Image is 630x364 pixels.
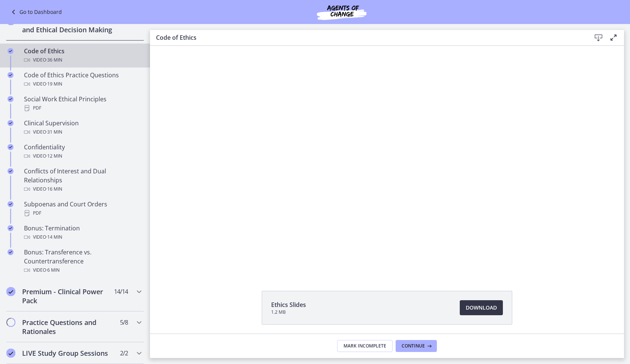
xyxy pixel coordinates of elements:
[7,96,13,102] i: Completed
[7,48,13,54] i: Completed
[24,56,141,65] div: Video
[120,318,128,327] span: 5 / 8
[24,71,141,89] div: Code of Ethics Practice Questions
[22,318,114,336] h2: Practice Questions and Rationales
[46,266,60,275] span: · 6 min
[46,152,62,161] span: · 12 min
[297,3,387,21] img: Agents of Change
[271,309,306,315] span: 1.2 MB
[24,185,141,194] div: Video
[7,168,13,174] i: Completed
[9,8,62,17] a: Go to Dashboard
[24,224,141,242] div: Bonus: Termination
[46,185,62,194] span: · 16 min
[337,340,393,352] button: Mark Incomplete
[22,349,114,358] h2: LIVE Study Group Sessions
[120,349,128,358] span: 2 / 2
[22,287,114,305] h2: Premium - Clinical Power Pack
[7,120,13,126] i: Completed
[24,128,141,137] div: Video
[24,80,141,89] div: Video
[114,287,128,296] span: 14 / 14
[7,249,13,255] i: Completed
[24,209,141,218] div: PDF
[24,248,141,275] div: Bonus: Transference vs. Countertransference
[6,287,15,296] i: Completed
[156,33,579,42] h3: Code of Ethics
[46,233,62,242] span: · 14 min
[271,300,306,309] span: Ethics Slides
[46,128,62,137] span: · 31 min
[24,104,141,113] div: PDF
[24,266,141,275] div: Video
[7,201,13,207] i: Completed
[466,303,497,312] span: Download
[150,46,624,274] iframe: Video Lesson
[6,349,15,358] i: Completed
[7,144,13,150] i: Completed
[24,167,141,194] div: Conflicts of Interest and Dual Relationships
[460,300,503,315] a: Download
[24,152,141,161] div: Video
[24,119,141,137] div: Clinical Supervision
[7,225,13,231] i: Completed
[396,340,437,352] button: Continue
[22,16,114,34] h2: Unit 4: Professional Ethics and Ethical Decision Making
[24,233,141,242] div: Video
[343,343,386,349] span: Mark Incomplete
[7,72,13,78] i: Completed
[402,343,425,349] span: Continue
[46,80,62,89] span: · 19 min
[24,143,141,161] div: Confidentiality
[24,200,141,218] div: Subpoenas and Court Orders
[24,95,141,113] div: Social Work Ethical Principles
[46,56,62,65] span: · 36 min
[24,47,141,65] div: Code of Ethics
